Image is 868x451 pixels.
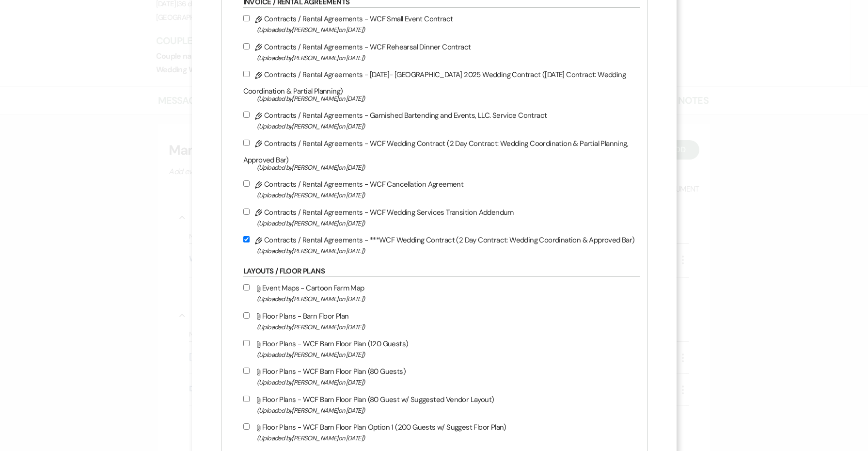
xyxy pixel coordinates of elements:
[257,190,635,201] span: (Uploaded by [PERSON_NAME] on [DATE] )
[257,293,635,305] span: (Uploaded by [PERSON_NAME] on [DATE] )
[243,312,250,319] input: Floor Plans - Barn Floor Plan(Uploaded by[PERSON_NAME]on [DATE])
[243,140,250,146] input: Contracts / Rental Agreements - WCF Wedding Contract (2 Day Contract: Wedding Coordination & Part...
[243,178,635,201] label: Contracts / Rental Agreements - WCF Cancellation Agreement
[243,13,635,35] label: Contracts / Rental Agreements - WCF Small Event Contract
[257,24,635,35] span: (Uploaded by [PERSON_NAME] on [DATE] )
[243,112,250,118] input: Contracts / Rental Agreements - Garnished Bartending and Events, LLC. Service Contract(Uploaded b...
[257,405,635,416] span: (Uploaded by [PERSON_NAME] on [DATE] )
[243,310,635,333] label: Floor Plans - Barn Floor Plan
[257,377,635,388] span: (Uploaded by [PERSON_NAME] on [DATE] )
[257,93,635,104] span: (Uploaded by [PERSON_NAME] on [DATE] )
[243,396,250,402] input: Floor Plans - WCF Barn Floor Plan (80 Guest w/ Suggested Vendor Layout)(Uploaded by[PERSON_NAME]o...
[243,340,250,346] input: Floor Plans - WCF Barn Floor Plan (120 Guests)(Uploaded by[PERSON_NAME]on [DATE])
[243,206,635,229] label: Contracts / Rental Agreements - WCF Wedding Services Transition Addendum
[243,284,250,290] input: Event Maps - Cartoon Farm Map(Uploaded by[PERSON_NAME]on [DATE])
[243,41,635,64] label: Contracts / Rental Agreements - WCF Rehearsal Dinner Contract
[243,338,635,360] label: Floor Plans - WCF Barn Floor Plan (120 Guests)
[243,43,250,49] input: Contracts / Rental Agreements - WCF Rehearsal Dinner Contract(Uploaded by[PERSON_NAME]on [DATE])
[257,433,635,444] span: (Uploaded by [PERSON_NAME] on [DATE] )
[243,236,250,242] input: Contracts / Rental Agreements - ***WCF Wedding Contract (2 Day Contract: Wedding Coordination & A...
[243,209,250,215] input: Contracts / Rental Agreements - WCF Wedding Services Transition Addendum(Uploaded by[PERSON_NAME]...
[243,421,635,444] label: Floor Plans - WCF Barn Floor Plan Option 1 (200 Guests w/ Suggest Floor Plan)
[243,71,250,77] input: Contracts / Rental Agreements - [DATE]- [GEOGRAPHIC_DATA] 2025 Wedding Contract ([DATE] Contract:...
[257,162,635,173] span: (Uploaded by [PERSON_NAME] on [DATE] )
[243,365,635,388] label: Floor Plans - WCF Barn Floor Plan (80 Guests)
[257,349,635,360] span: (Uploaded by [PERSON_NAME] on [DATE] )
[257,218,635,229] span: (Uploaded by [PERSON_NAME] on [DATE] )
[243,282,635,305] label: Event Maps - Cartoon Farm Map
[243,234,635,257] label: Contracts / Rental Agreements - ***WCF Wedding Contract (2 Day Contract: Wedding Coordination & A...
[243,423,250,430] input: Floor Plans - WCF Barn Floor Plan Option 1 (200 Guests w/ Suggest Floor Plan)(Uploaded by[PERSON_...
[257,121,635,132] span: (Uploaded by [PERSON_NAME] on [DATE] )
[243,137,635,173] label: Contracts / Rental Agreements - WCF Wedding Contract (2 Day Contract: Wedding Coordination & Part...
[243,180,250,187] input: Contracts / Rental Agreements - WCF Cancellation Agreement(Uploaded by[PERSON_NAME]on [DATE])
[243,368,250,374] input: Floor Plans - WCF Barn Floor Plan (80 Guests)(Uploaded by[PERSON_NAME]on [DATE])
[257,245,635,257] span: (Uploaded by [PERSON_NAME] on [DATE] )
[243,68,635,104] label: Contracts / Rental Agreements - [DATE]- [GEOGRAPHIC_DATA] 2025 Wedding Contract ([DATE] Contract:...
[243,393,635,416] label: Floor Plans - WCF Barn Floor Plan (80 Guest w/ Suggested Vendor Layout)
[257,322,635,333] span: (Uploaded by [PERSON_NAME] on [DATE] )
[243,109,635,132] label: Contracts / Rental Agreements - Garnished Bartending and Events, LLC. Service Contract
[243,15,250,21] input: Contracts / Rental Agreements - WCF Small Event Contract(Uploaded by[PERSON_NAME]on [DATE])
[257,52,635,64] span: (Uploaded by [PERSON_NAME] on [DATE] )
[243,266,640,277] h6: Layouts / Floor Plans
